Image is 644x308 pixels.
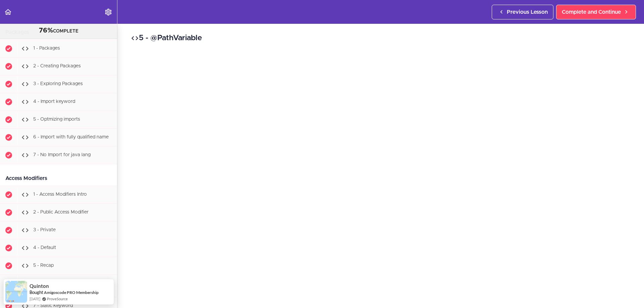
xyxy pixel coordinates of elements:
span: 4 - Default [33,246,56,250]
svg: Back to course curriculum [4,8,12,16]
span: Bought [30,290,43,295]
span: 4 - Import keyword [33,100,75,104]
a: Complete and Continue [556,5,636,19]
img: provesource social proof notification image [5,281,27,303]
span: 76% [39,27,53,34]
svg: Settings Menu [104,8,112,16]
a: Previous Lesson [492,5,553,19]
span: 5 - Recap [33,263,54,268]
span: 3 - Private [33,228,56,233]
a: Amigoscode PRO Membership [44,290,99,295]
span: 7 - Static Keyword [33,303,73,308]
h2: 5 - @PathVariable [131,33,631,44]
span: 7 - No Import for java lang [33,153,91,158]
span: 6 - Import with fully qualified name [33,135,109,140]
span: Previous Lesson [507,8,548,16]
span: 5 - Optmizing imports [33,117,80,122]
span: 1 - Access Modifiers Intro [33,192,87,197]
span: [DATE] [30,296,40,302]
span: Complete and Continue [562,8,621,16]
span: 2 - Creating Packages [33,64,81,69]
span: Quinton [30,283,49,289]
div: COMPLETE [8,26,109,35]
span: 2 - Public Access Modifier [33,210,89,215]
span: 3 - Exploring Packages [33,82,83,86]
span: 1 - Packages [33,46,60,51]
a: ProveSource [47,296,68,302]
